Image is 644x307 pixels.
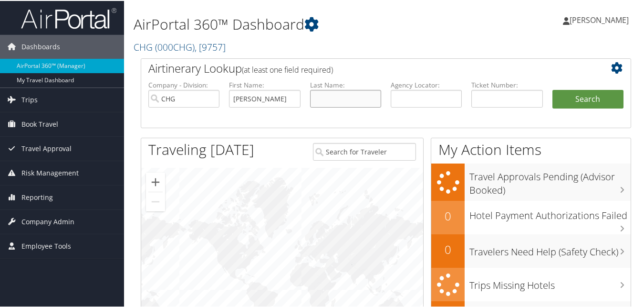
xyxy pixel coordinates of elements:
[21,34,60,58] span: Dashboards
[431,207,465,223] h2: 0
[431,163,631,199] a: Travel Approvals Pending (Advisor Booked)
[148,79,219,89] label: Company - Division:
[134,40,226,53] a: CHG
[155,40,195,53] span: ( 000CHG )
[552,89,623,108] button: Search
[21,111,58,135] span: Book Travel
[431,267,631,301] a: Trips Missing Hotels
[391,79,462,89] label: Agency Locator:
[431,200,631,233] a: 0Hotel Payment Authorizations Failed
[21,136,72,160] span: Travel Approval
[21,87,38,111] span: Trips
[469,164,631,196] h3: Travel Approvals Pending (Advisor Booked)
[21,233,71,257] span: Employee Tools
[148,59,583,76] h2: Airtinerary Lookup
[146,172,165,191] button: Zoom in
[313,142,416,160] input: Search for Traveler
[310,79,381,89] label: Last Name:
[195,40,226,53] span: , [ 9757 ]
[431,139,631,159] h1: My Action Items
[431,241,465,257] h2: 0
[21,209,74,233] span: Company Admin
[148,139,254,159] h1: Traveling [DATE]
[146,191,165,210] button: Zoom out
[469,203,631,221] h3: Hotel Payment Authorizations Failed
[21,6,116,29] img: airportal-logo.png
[21,160,79,184] span: Risk Management
[469,273,631,291] h3: Trips Missing Hotels
[242,64,333,74] span: (at least one field required)
[469,240,631,258] h3: Travelers Need Help (Safety Check)
[21,185,53,208] span: Reporting
[563,5,638,33] a: [PERSON_NAME]
[570,14,629,24] span: [PERSON_NAME]
[431,233,631,267] a: 0Travelers Need Help (Safety Check)
[134,13,470,33] h1: AirPortal 360™ Dashboard
[229,79,300,89] label: First Name:
[471,79,542,89] label: Ticket Number:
